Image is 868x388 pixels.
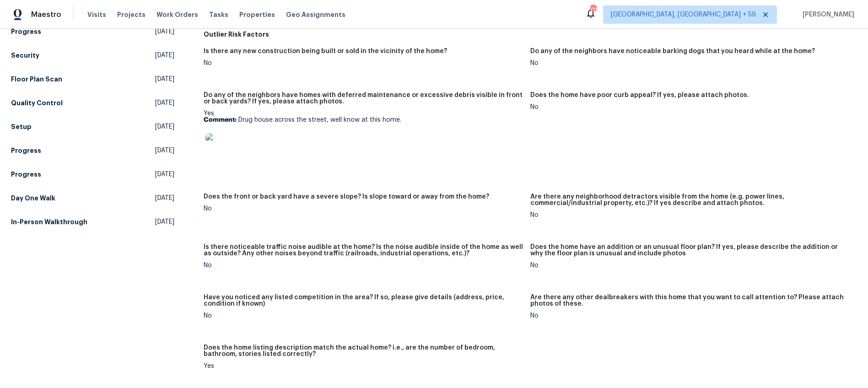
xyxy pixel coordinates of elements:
h5: Does the front or back yard have a severe slope? Is slope toward or away from the home? [204,194,489,200]
div: No [530,104,850,110]
h5: Does the home listing description match the actual home? i.e., are the number of bedroom, bathroo... [204,345,523,357]
span: [GEOGRAPHIC_DATA], [GEOGRAPHIC_DATA] + 59 [611,10,756,19]
span: [DATE] [155,146,174,155]
span: [PERSON_NAME] [799,10,854,19]
h5: Does the home have poor curb appeal? If yes, please attach photos. [530,92,749,98]
div: No [204,205,523,212]
span: Geo Assignments [286,10,345,19]
div: No [530,313,850,319]
div: No [204,313,523,319]
h5: Are there any neighborhood detractors visible from the home (e.g. power lines, commercial/industr... [530,194,850,206]
span: Tasks [209,11,228,18]
span: [DATE] [155,51,174,60]
h5: Day One Walk [11,194,55,203]
span: [DATE] [155,98,174,108]
h5: Floor Plan Scan [11,75,62,84]
div: Yes [204,110,523,168]
h5: Progress [11,27,41,36]
h5: Security [11,51,39,60]
span: [DATE] [155,27,174,36]
div: No [530,212,850,218]
h5: Are there any other dealbreakers with this home that you want to call attention to? Please attach... [530,294,850,307]
h5: Outlier Risk Factors [204,30,857,39]
p: Drug house across the street, well know at this home. [204,117,523,123]
a: Setup[DATE] [11,119,174,135]
span: [DATE] [155,170,174,179]
a: Quality Control[DATE] [11,95,174,111]
div: No [530,60,850,66]
h5: Do any of the neighbors have noticeable barking dogs that you heard while at the home? [530,48,815,54]
div: No [204,60,523,66]
h5: Does the home have an addition or an unusual floor plan? If yes, please describe the addition or ... [530,244,850,257]
a: Security[DATE] [11,47,174,64]
h5: Progress [11,170,41,179]
h5: Is there noticeable traffic noise audible at the home? Is the noise audible inside of the home as... [204,244,523,257]
div: 771 [590,5,596,15]
a: In-Person Walkthrough[DATE] [11,214,174,230]
h5: Have you noticed any listed competition in the area? If so, please give details (address, price, ... [204,294,523,307]
span: Work Orders [156,10,198,19]
h5: Setup [11,122,32,131]
h5: In-Person Walkthrough [11,217,87,226]
a: Progress[DATE] [11,142,174,159]
div: No [530,262,850,269]
h5: Do any of the neighbors have homes with deferred maintenance or excessive debris visible in front... [204,92,523,105]
span: Properties [239,10,275,19]
span: [DATE] [155,122,174,131]
div: Yes [204,363,523,369]
a: Progress[DATE] [11,23,174,40]
h5: Is there any new construction being built or sold in the vicinity of the home? [204,48,447,54]
h5: Progress [11,146,41,155]
b: Comment: [204,117,237,123]
span: [DATE] [155,194,174,203]
h5: Quality Control [11,98,63,108]
a: Progress[DATE] [11,166,174,183]
span: Visits [87,10,106,19]
span: Maestro [31,10,61,19]
span: Projects [117,10,146,19]
a: Floor Plan Scan[DATE] [11,71,174,87]
span: [DATE] [155,217,174,226]
span: [DATE] [155,75,174,84]
div: No [204,262,523,269]
a: Day One Walk[DATE] [11,190,174,206]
